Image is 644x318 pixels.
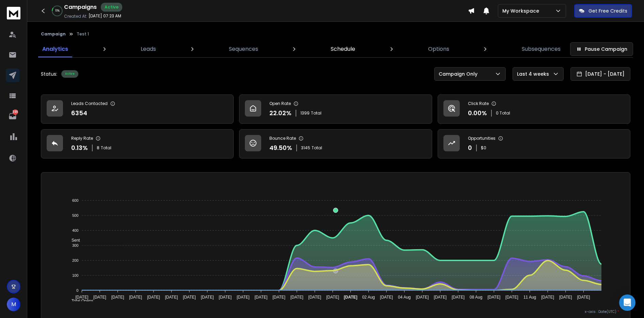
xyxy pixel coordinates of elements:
[71,108,87,118] p: 6354
[301,145,310,151] span: 3145
[7,298,20,311] button: M
[518,41,565,57] a: Subsequences
[488,295,501,300] tspan: [DATE]
[438,94,630,124] a: Click Rate0.00%0 Total
[72,198,78,202] tspan: 600
[71,136,93,141] p: Reply Rate
[41,129,234,158] a: Reply Rate0.13%8Total
[452,295,465,300] tspan: [DATE]
[470,295,482,300] tspan: 08 Aug
[570,42,633,56] button: Pause Campaign
[577,295,590,300] tspan: [DATE]
[428,45,449,53] p: Options
[362,295,375,300] tspan: 02 Aug
[272,295,285,300] tspan: [DATE]
[101,3,122,12] div: Active
[523,295,536,300] tspan: 11 Aug
[269,108,292,118] p: 22.02 %
[239,94,432,124] a: Open Rate22.02%1399Total
[559,295,572,300] tspan: [DATE]
[76,288,78,292] tspan: 0
[619,294,635,311] div: Open Intercom Messenger
[38,41,72,57] a: Analytics
[147,295,160,300] tspan: [DATE]
[72,273,78,277] tspan: 100
[13,109,18,115] p: 399
[72,228,78,232] tspan: 400
[468,136,496,141] p: Opportunities
[505,295,518,300] tspan: [DATE]
[541,295,554,300] tspan: [DATE]
[71,143,88,153] p: 0.13 %
[237,295,250,300] tspan: [DATE]
[41,71,57,77] p: Status:
[64,14,87,19] p: Created At:
[468,101,489,106] p: Click Rate
[66,238,80,243] span: Sent
[201,295,214,300] tspan: [DATE]
[229,45,258,53] p: Sequences
[570,67,630,81] button: [DATE] - [DATE]
[522,45,561,53] p: Subsequences
[61,70,78,78] div: Active
[424,41,453,57] a: Options
[89,13,121,19] p: [DATE] 07:23 AM
[269,101,291,106] p: Open Rate
[129,295,142,300] tspan: [DATE]
[97,145,99,151] span: 8
[141,45,156,53] p: Leads
[434,295,447,300] tspan: [DATE]
[219,295,232,300] tspan: [DATE]
[72,243,78,247] tspan: 300
[300,110,310,116] span: 1399
[137,41,160,57] a: Leads
[308,295,321,300] tspan: [DATE]
[380,295,393,300] tspan: [DATE]
[72,213,78,217] tspan: 500
[165,295,178,300] tspan: [DATE]
[416,295,429,300] tspan: [DATE]
[225,41,262,57] a: Sequences
[41,94,234,124] a: Leads Contacted6354
[71,101,108,106] p: Leads Contacted
[439,71,480,77] p: Campaign Only
[101,145,111,151] span: Total
[77,31,89,37] p: Test 1
[588,7,627,14] p: Get Free Credits
[111,295,124,300] tspan: [DATE]
[481,145,486,151] p: $ 0
[66,299,93,303] span: Total Opens
[183,295,196,300] tspan: [DATE]
[52,309,619,314] p: x-axis : Date(UTC)
[72,258,78,262] tspan: 200
[326,295,339,300] tspan: [DATE]
[331,45,355,53] p: Schedule
[254,295,267,300] tspan: [DATE]
[344,295,358,300] tspan: [DATE]
[64,3,97,11] h1: Campaigns
[239,129,432,158] a: Bounce Rate49.50%3145Total
[7,7,20,19] img: logo
[468,108,487,118] p: 0.00 %
[327,41,359,57] a: Schedule
[42,45,68,53] p: Analytics
[311,110,321,116] span: Total
[438,129,630,158] a: Opportunities0$0
[290,295,303,300] tspan: [DATE]
[574,4,632,18] button: Get Free Credits
[496,110,510,116] p: 0 Total
[468,143,472,153] p: 0
[398,295,411,300] tspan: 04 Aug
[41,31,66,37] button: Campaign
[502,7,542,14] p: My Workspace
[55,9,60,13] p: 10 %
[75,295,88,300] tspan: [DATE]
[269,136,296,141] p: Bounce Rate
[6,109,19,123] a: 399
[312,145,322,151] span: Total
[517,71,552,77] p: Last 4 weeks
[93,295,106,300] tspan: [DATE]
[269,143,292,153] p: 49.50 %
